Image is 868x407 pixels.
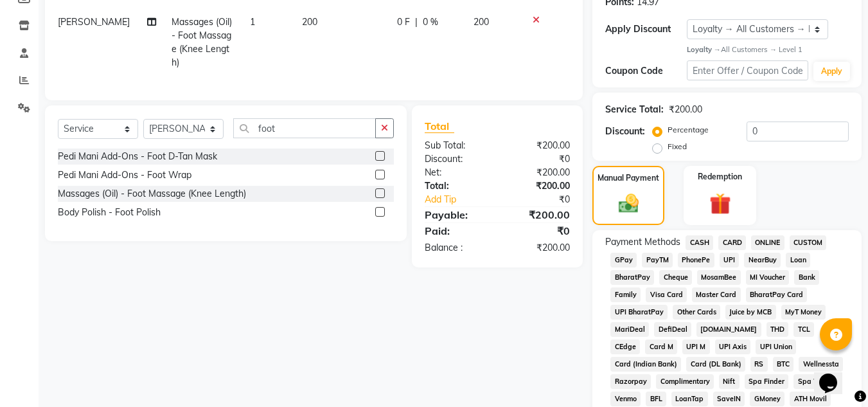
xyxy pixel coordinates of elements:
div: Paid: [415,223,497,239]
span: 200 [474,16,489,28]
span: Spa Week [793,374,836,389]
input: Search or Scan [233,118,376,138]
span: TCL [793,322,814,337]
span: Other Cards [673,305,720,320]
span: THD [766,322,789,337]
div: Apply Discount [605,23,686,36]
span: Wellnessta [799,357,843,372]
label: Manual Payment [598,172,659,184]
div: Balance : [415,241,497,255]
div: Sub Total: [415,139,497,152]
button: Apply [813,62,850,81]
span: UPI Union [756,339,796,354]
span: SaveIN [713,392,745,406]
iframe: chat widget [814,356,855,394]
span: 200 [302,16,317,28]
span: BTC [773,357,794,372]
div: Massages (Oil) - Foot Massage (Knee Length) [58,187,246,201]
div: ₹0 [497,223,580,239]
span: Cheque [659,270,692,285]
span: ATH Movil [790,392,831,406]
span: MariDeal [610,322,649,337]
span: 0 F [397,15,410,29]
span: Massages (Oil) - Foot Massage (Knee Length) [172,16,232,68]
div: Pedi Mani Add-Ons - Foot Wrap [58,168,191,182]
span: [PERSON_NAME] [58,16,130,28]
img: _cash.svg [612,192,645,215]
span: CEdge [610,339,640,354]
span: CARD [718,235,746,250]
label: Percentage [668,124,709,136]
span: BharatPay [610,270,654,285]
span: MI Voucher [746,270,790,285]
input: Enter Offer / Coupon Code [687,60,808,80]
span: DefiDeal [654,322,691,337]
div: ₹200.00 [497,241,580,255]
span: PayTM [642,253,673,267]
span: GPay [610,253,637,267]
div: Net: [415,166,497,179]
span: Razorpay [610,374,651,389]
div: All Customers → Level 1 [687,44,849,55]
span: NearBuy [744,253,781,267]
span: Spa Finder [745,374,789,389]
span: PhonePe [678,253,714,267]
span: MyT Money [781,305,826,320]
span: 0 % [423,15,438,29]
span: Visa Card [646,287,687,302]
span: BharatPay Card [746,287,808,302]
a: Add Tip [415,193,511,206]
div: Discount: [415,152,497,166]
span: Juice by MCB [725,305,776,320]
div: Body Polish - Foot Polish [58,206,161,219]
div: ₹200.00 [497,139,580,152]
span: LoanTap [671,392,708,406]
div: ₹0 [511,193,580,206]
span: Loan [786,253,810,267]
span: Venmo [610,392,641,406]
strong: Loyalty → [687,45,721,54]
span: 1 [250,16,255,28]
span: UPI BharatPay [610,305,668,320]
div: Total: [415,179,497,193]
span: | [415,15,418,29]
div: ₹200.00 [497,166,580,179]
div: ₹0 [497,152,580,166]
span: GMoney [750,392,784,406]
div: ₹200.00 [497,179,580,193]
div: Discount: [605,125,645,138]
label: Fixed [668,141,687,152]
div: ₹200.00 [497,207,580,222]
span: Bank [794,270,819,285]
span: UPI [720,253,740,267]
span: CASH [686,235,713,250]
span: Card (Indian Bank) [610,357,681,372]
span: BFL [646,392,666,406]
span: UPI M [682,339,710,354]
span: Card (DL Bank) [686,357,745,372]
div: Coupon Code [605,64,686,78]
img: _gift.svg [703,190,738,217]
span: MosamBee [697,270,741,285]
span: UPI Axis [715,339,751,354]
div: Payable: [415,207,497,222]
span: Nift [719,374,740,389]
span: CUSTOM [790,235,827,250]
span: Card M [645,339,677,354]
div: Pedi Mani Add-Ons - Foot D-Tan Mask [58,150,217,163]
label: Redemption [698,171,742,183]
span: RS [750,357,768,372]
div: ₹200.00 [669,103,702,116]
span: Family [610,287,641,302]
span: Payment Methods [605,235,680,249]
span: Complimentary [656,374,714,389]
span: Total [425,120,454,133]
span: Master Card [692,287,741,302]
span: [DOMAIN_NAME] [696,322,761,337]
div: Service Total: [605,103,664,116]
span: ONLINE [751,235,784,250]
